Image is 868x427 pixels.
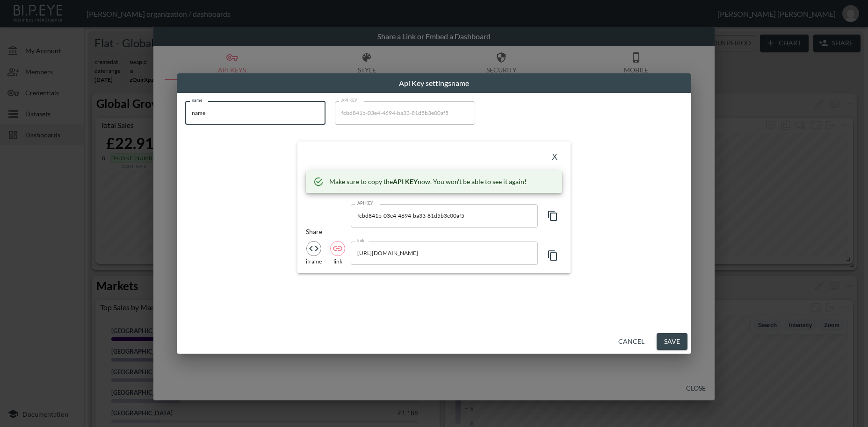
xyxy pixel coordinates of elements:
[192,97,203,103] label: name
[177,73,691,93] h2: Api Key settings name
[306,228,345,241] div: Share
[393,178,418,185] b: API KEY
[657,333,687,350] button: Save
[357,200,374,206] label: API KEY
[341,97,358,103] label: API KEY
[357,237,364,243] label: link
[306,241,321,256] button: iframe
[547,150,562,165] button: X
[615,333,648,350] button: Cancel
[333,258,342,265] div: link
[329,173,527,190] div: Make sure to copy the now. You won't be able to see it again!
[306,258,322,265] div: iframe
[330,241,345,256] button: link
